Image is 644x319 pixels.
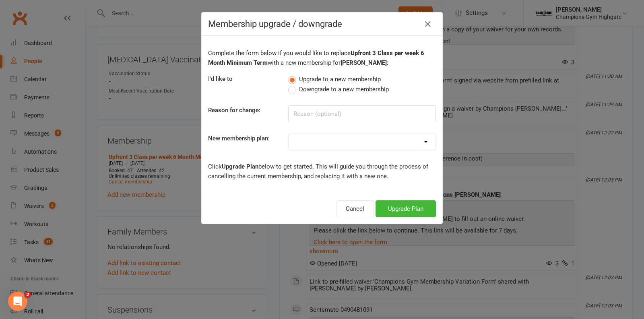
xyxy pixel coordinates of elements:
[208,134,270,143] label: New membership plan:
[208,74,233,84] label: I'd like to
[222,163,258,170] b: Upgrade Plan
[421,18,434,31] button: Close
[8,292,27,311] iframe: Intercom live chat
[25,292,31,298] span: 2
[208,162,436,181] p: Click below to get started. This will guide you through the process of cancelling the current mem...
[336,200,374,217] button: Cancel
[208,105,260,115] label: Reason for change:
[376,200,436,217] button: Upgrade Plan
[341,59,388,66] b: [PERSON_NAME]:
[208,48,436,68] p: Complete the form below if you would like to replace with a new membership for
[288,105,436,122] input: Reason (optional)
[299,74,381,83] span: Upgrade to a new membership
[208,19,436,29] h4: Membership upgrade / downgrade
[299,84,389,93] span: Downgrade to a new membership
